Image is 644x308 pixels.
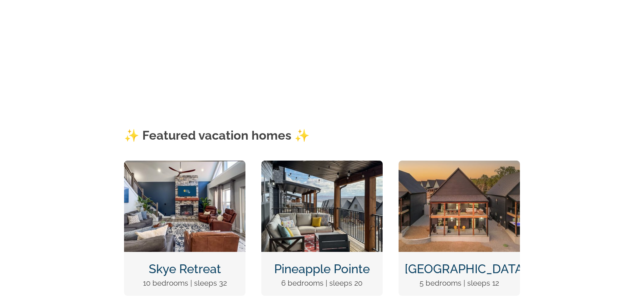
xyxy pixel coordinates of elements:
[130,277,239,289] p: 10 bedrooms | sleeps 32
[149,262,221,276] a: Skye Retreat
[124,160,245,169] a: Skye Retreat at Table Rock Lake-3004-Edit
[124,128,310,142] strong: ✨ Featured vacation homes ✨
[261,160,383,169] a: Pineapple Pointe Christmas at Table Rock Lake Branson Missouri-1416
[274,262,370,276] a: Pineapple Pointe
[405,262,526,276] a: [GEOGRAPHIC_DATA]
[399,160,520,169] a: DCIM100MEDIADJI_0124.JPG
[267,277,377,289] p: 6 bedrooms | sleeps 20
[405,277,514,289] p: 5 bedrooms | sleeps 12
